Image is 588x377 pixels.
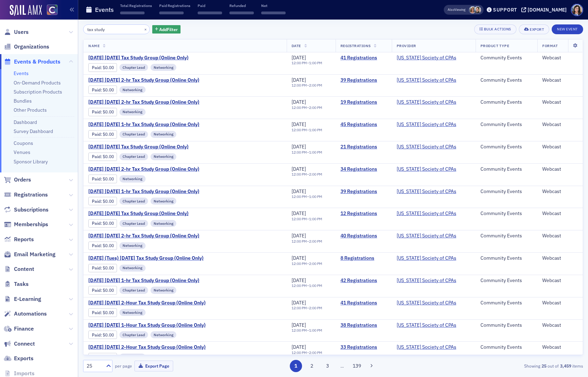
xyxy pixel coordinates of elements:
span: June 2025 Tuesday 2-Hour Tax Study Group (Online Only) [88,300,206,306]
div: Paid: 44 - $0 [88,130,117,139]
span: [DATE] [292,188,306,194]
a: Paid [92,199,101,204]
div: Networking [150,287,177,294]
a: [DATE] [DATE] 2-hr Tax Study Group (Online Only) [88,77,206,83]
a: Survey Dashboard [14,128,53,134]
a: SailAMX [10,5,42,16]
a: Paid [92,176,101,182]
a: Subscriptions [4,206,49,214]
div: Paid: 8 - $0 [88,264,117,272]
a: [DATE] [DATE] 1-hr Tax Study Group (Online Only) [88,278,236,284]
div: – [292,239,322,244]
time: 12:00 PM [292,127,307,132]
span: [DATE] [292,77,306,83]
span: : [92,176,103,182]
time: 1:00 PM [309,194,322,199]
span: $0.00 [103,65,114,70]
span: : [92,221,103,226]
span: Viewing [448,7,465,12]
span: ‌ [198,12,222,14]
div: Webcast [542,99,578,105]
time: 1:00 PM [309,216,322,221]
time: 12:00 PM [292,83,307,88]
div: Paid: 40 - $0 [88,308,117,317]
a: 8 Registrations [340,255,387,261]
a: Automations [4,310,47,318]
div: Support [493,7,517,13]
time: 2:00 PM [309,305,322,310]
button: 2 [306,360,318,372]
a: [US_STATE] Society of CPAs [397,55,456,61]
span: Colorado Society of CPAs [397,300,456,306]
time: 1:00 PM [309,150,322,155]
div: – [292,83,322,88]
a: Paid [92,65,101,70]
div: Community Events [480,77,532,83]
span: : [92,310,103,315]
p: Refunded [229,3,254,8]
span: Colorado Society of CPAs [397,278,456,284]
a: New Event [552,25,583,32]
div: Networking [150,64,177,71]
a: Connect [4,340,35,348]
a: [DATE] [DATE] 2-hr Tax Study Group (Online Only) [88,233,206,239]
p: Paid Registrations [159,3,190,8]
div: Webcast [542,210,578,217]
div: – [292,261,322,266]
span: [DATE] [292,277,306,283]
button: [DOMAIN_NAME] [521,7,569,12]
div: Community Events [480,55,532,61]
span: ‌ [229,12,254,14]
a: [US_STATE] Society of CPAs [397,166,456,172]
input: Search… [83,24,150,34]
span: : [92,87,103,93]
span: Colorado Society of CPAs [397,188,456,195]
span: $0.00 [103,265,114,271]
button: New Event [552,24,583,34]
time: 12:00 PM [292,283,307,288]
span: Cheryl Moss [469,6,476,14]
a: Other Products [14,107,47,113]
div: Webcast [542,121,578,128]
a: Bundles [14,98,32,104]
a: [US_STATE] Society of CPAs [397,188,456,195]
div: Webcast [542,300,578,306]
div: Networking [119,109,146,116]
time: 12:00 PM [292,60,307,65]
a: [US_STATE] Society of CPAs [397,322,456,328]
a: [DATE] [DATE] 1-hr Tax Study Group (Online Only) [88,188,236,195]
span: Finance [14,325,34,333]
div: Webcast [542,166,578,172]
a: Paid [92,265,101,271]
div: Community Events [480,166,532,172]
span: Provider [397,43,416,48]
time: 2:00 PM [309,172,322,177]
span: : [92,109,103,114]
a: Content [4,265,34,273]
span: Exports [14,355,34,362]
div: Networking [150,131,177,138]
a: Paid [92,221,101,226]
span: Pamela Galey-Coleman [474,6,481,14]
div: Webcast [542,278,578,284]
div: Paid: 12 - $0 [88,219,117,228]
a: 34 Registrations [340,166,387,172]
div: – [292,105,322,110]
a: [US_STATE] Society of CPAs [397,278,456,284]
time: 12:00 PM [292,150,307,155]
span: November 2025 Wednesday Tax Study Group (Online Only) [88,144,206,150]
label: per page [115,363,132,369]
div: Community Events [480,210,532,217]
div: Community Events [480,255,532,261]
span: September 2025 Tuesday 2-hr Tax Study Group (Online Only) [88,77,206,83]
span: $0.00 [103,199,114,204]
div: Paid: 39 - $0 [88,242,117,250]
a: Memberships [4,221,48,228]
img: SailAMX [47,5,58,15]
a: Users [4,28,29,36]
div: – [292,217,322,221]
span: August 2025 Tuesday 2-hr Tax Study Group (Online Only) [88,166,206,172]
span: : [92,243,103,248]
a: 41 Registrations [340,55,387,61]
